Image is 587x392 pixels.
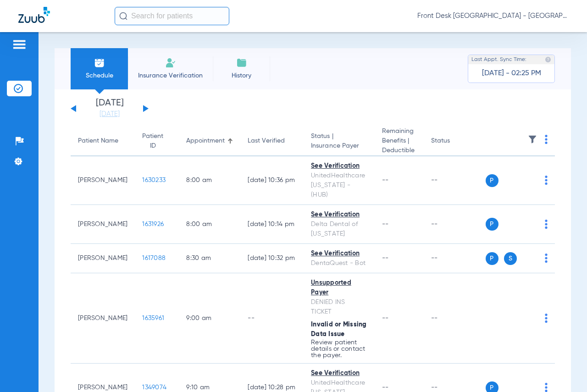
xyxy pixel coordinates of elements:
[424,205,486,244] td: --
[311,249,367,259] div: See Verification
[541,348,587,392] iframe: Chat Widget
[545,314,548,323] img: group-dot-blue.svg
[486,174,498,187] span: P
[142,132,163,151] div: Patient ID
[382,315,389,321] span: --
[504,252,517,265] span: S
[179,156,240,205] td: 8:00 AM
[311,210,367,220] div: See Verification
[135,71,206,80] span: Insurance Verification
[186,136,233,146] div: Appointment
[382,177,389,183] span: --
[179,244,240,273] td: 8:30 AM
[311,278,367,298] div: Unsupported Payer
[304,127,375,156] th: Status |
[142,315,164,321] span: 1635961
[94,57,105,68] img: Schedule
[248,136,296,146] div: Last Verified
[78,71,121,80] span: Schedule
[142,132,172,151] div: Patient ID
[311,369,367,378] div: See Verification
[424,244,486,273] td: --
[82,99,137,119] li: [DATE]
[382,255,389,261] span: --
[311,339,367,359] p: Review patient details or contact the payer.
[78,136,127,146] div: Patient Name
[311,298,367,317] div: DENIED INS TICKET
[311,171,367,200] div: UnitedHealthcare [US_STATE] - (HUB)
[545,176,548,185] img: group-dot-blue.svg
[424,156,486,205] td: --
[71,156,135,205] td: [PERSON_NAME]
[18,7,50,23] img: Zuub Logo
[142,177,166,183] span: 1630233
[71,205,135,244] td: [PERSON_NAME]
[311,220,367,239] div: Delta Dental of [US_STATE]
[382,221,389,227] span: --
[545,56,551,63] img: last sync help info
[486,252,498,265] span: P
[165,57,176,68] img: Manual Insurance Verification
[528,135,537,144] img: filter.svg
[311,321,367,337] span: Invalid or Missing Data Issue
[382,384,389,391] span: --
[311,161,367,171] div: See Verification
[240,273,304,364] td: --
[142,384,166,391] span: 1349074
[71,244,135,273] td: [PERSON_NAME]
[82,110,137,119] a: [DATE]
[142,221,164,227] span: 1631926
[417,11,569,21] span: Front Desk [GEOGRAPHIC_DATA] - [GEOGRAPHIC_DATA] | My Community Dental Centers
[545,135,548,144] img: group-dot-blue.svg
[71,273,135,364] td: [PERSON_NAME]
[240,156,304,205] td: [DATE] 10:36 PM
[220,71,263,80] span: History
[119,12,127,20] img: Search Icon
[12,39,27,50] img: hamburger-icon
[382,146,416,155] span: Deductible
[78,136,118,146] div: Patient Name
[471,55,526,64] span: Last Appt. Sync Time:
[240,244,304,273] td: [DATE] 10:32 PM
[424,127,486,156] th: Status
[236,57,247,68] img: History
[424,273,486,364] td: --
[115,7,229,25] input: Search for patients
[179,273,240,364] td: 9:00 AM
[248,136,285,146] div: Last Verified
[545,254,548,263] img: group-dot-blue.svg
[375,127,424,156] th: Remaining Benefits |
[179,205,240,244] td: 8:00 AM
[186,136,225,146] div: Appointment
[240,205,304,244] td: [DATE] 10:14 PM
[311,259,367,268] div: DentaQuest - Bot
[545,220,548,229] img: group-dot-blue.svg
[311,141,367,151] span: Insurance Payer
[486,218,498,231] span: P
[482,69,541,78] span: [DATE] - 02:25 PM
[142,255,166,261] span: 1617088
